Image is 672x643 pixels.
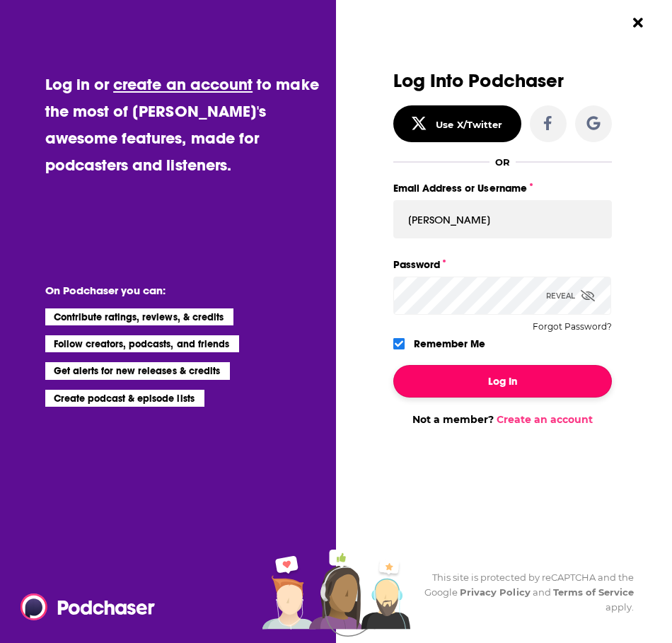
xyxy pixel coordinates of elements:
div: OR [495,156,510,168]
label: Email Address or Username [393,179,612,197]
button: Use X/Twitter [393,105,521,142]
button: Close Button [625,9,651,36]
div: Reveal [546,277,595,315]
button: Log In [393,365,612,398]
li: On Podchaser you can: [45,284,325,297]
li: Create podcast & episode lists [45,390,204,407]
li: Get alerts for new releases & credits [45,362,230,379]
a: Privacy Policy [460,586,531,598]
li: Follow creators, podcasts, and friends [45,335,240,352]
button: Forgot Password? [533,322,612,332]
h3: Log Into Podchaser [393,71,612,91]
img: Podchaser - Follow, Share and Rate Podcasts [20,593,156,620]
div: Not a member? [393,413,612,426]
a: Terms of Service [553,586,635,598]
input: Email Address or Username [393,200,612,238]
li: Contribute ratings, reviews, & credits [45,308,234,325]
a: Create an account [497,413,593,426]
a: Podchaser - Follow, Share and Rate Podcasts [20,593,144,620]
a: create an account [113,74,253,94]
div: This site is protected by reCAPTCHA and the Google and apply. [416,570,635,615]
div: Use X/Twitter [436,119,502,130]
label: Password [393,255,612,274]
label: Remember Me [414,335,485,353]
